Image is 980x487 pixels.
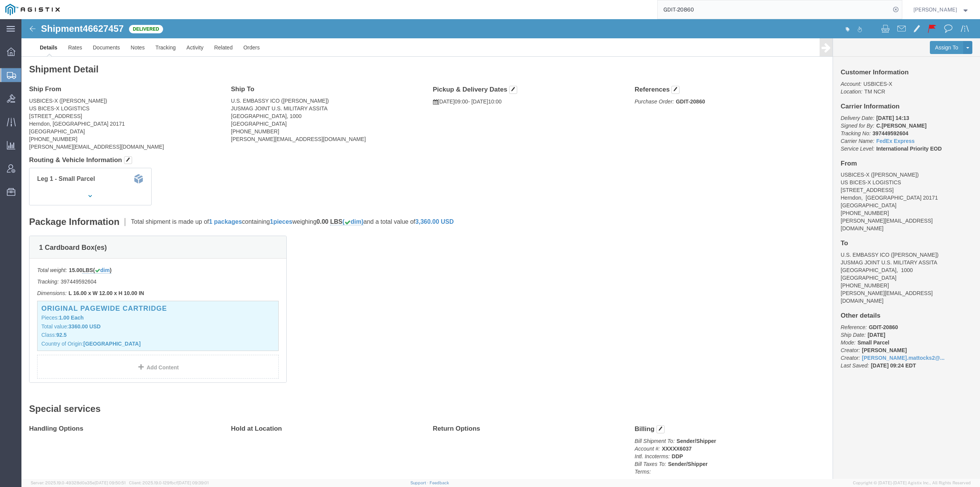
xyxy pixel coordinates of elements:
span: Andrew Wacyra [913,5,957,14]
iframe: FS Legacy Container [21,19,980,479]
span: Copyright © [DATE]-[DATE] Agistix Inc., All Rights Reserved [853,480,971,486]
button: [PERSON_NAME] [913,5,970,14]
span: [DATE] 09:39:01 [178,480,209,485]
input: Search for shipment number, reference number [658,0,890,19]
span: Client: 2025.19.0-129fbcf [129,480,209,485]
a: Feedback [430,480,449,485]
span: [DATE] 09:50:51 [95,480,126,485]
img: logo [5,4,60,15]
a: Support [410,480,430,485]
span: Server: 2025.19.0-49328d0a35e [31,480,126,485]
